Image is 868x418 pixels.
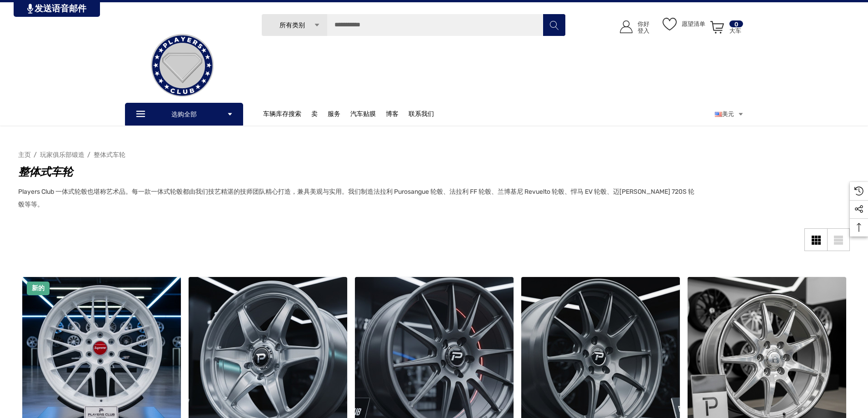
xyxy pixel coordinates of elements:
[850,223,868,232] svg: 顶部
[18,166,73,178] font: 整体式车轮
[27,4,33,14] img: PjwhLS0gR2VuZXJhdG9yOiBHcmF2aXQuaW8gLS0+PHN2ZyB4bWxucz0iaHR0cDovL3d3dy53My5vcmcvMjAwMC9zdmciIHhtb...
[706,11,744,47] a: 购物车中有 0 件商品
[137,20,228,111] img: 玩家俱乐部 | 待售汽车
[18,188,694,208] font: Players Club 一体式轮毂也堪称艺术品。每一款一体式轮毂都由我们技艺精湛的技师团队精心打造，兼具美观与实用。我们制造法拉利 Purosangue 轮毂、法拉利 FF 轮毂、兰博基尼 R...
[279,21,305,29] font: 所有类别
[620,20,633,33] svg: 图标用户帐户
[40,151,85,159] a: 玩家俱乐部锻造
[734,21,738,28] font: 0
[658,11,706,36] a: 愿望清单 愿望清单
[386,110,399,118] font: 博客
[35,4,86,13] font: 发送语音邮件
[350,105,386,123] a: 汽车贴膜
[609,11,654,43] a: 登入
[715,105,744,123] a: 美元
[263,110,301,120] a: 车辆库存搜索
[263,110,301,118] font: 车辆库存搜索
[543,14,565,36] button: 搜索
[311,110,318,118] font: 卖
[722,111,734,117] font: 美元
[328,110,340,118] font: 服务
[682,20,705,27] font: 愿望清单
[328,110,340,120] a: 服务
[171,111,197,119] font: 选购全部
[827,228,850,251] a: 列表视图
[663,18,677,30] svg: 愿望清单
[854,186,863,196] svg: 最近浏览
[227,111,233,117] svg: 图标向下箭头
[32,284,45,292] font: 新的
[804,228,827,251] a: 网格视图
[729,27,741,34] font: 大车
[854,205,863,214] svg: 社交媒体
[314,22,320,29] svg: 图标向下箭头
[638,27,649,34] font: 登入
[710,21,724,34] svg: 查看您的购物车
[18,147,850,163] nav: 面包屑
[311,105,328,123] a: 卖
[94,151,125,159] a: 整体式车轮
[18,151,31,159] a: 主页
[135,109,149,120] svg: 图标线
[409,110,434,118] font: 联系我们
[386,110,399,120] a: 博客
[638,20,649,27] font: 你好
[350,110,376,118] font: 汽车贴膜
[409,110,434,120] a: 联系我们
[261,14,327,36] a: 所有类别 图标向下箭头 图标向上箭头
